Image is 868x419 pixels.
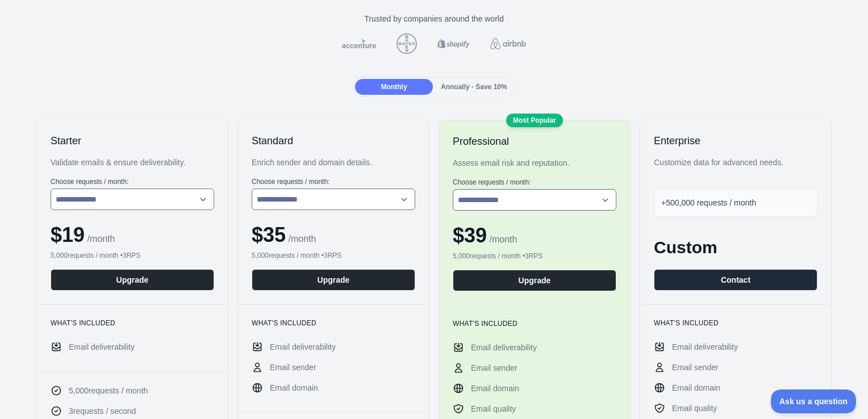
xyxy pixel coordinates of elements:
[661,198,756,207] span: +500,000 requests / month
[453,178,616,187] label: Choose requests / month:
[654,238,717,257] span: Custom
[252,177,415,186] label: Choose requests / month:
[487,234,517,244] span: / month
[771,389,857,413] iframe: Toggle Customer Support
[453,224,487,247] span: $ 39
[286,234,316,244] span: / month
